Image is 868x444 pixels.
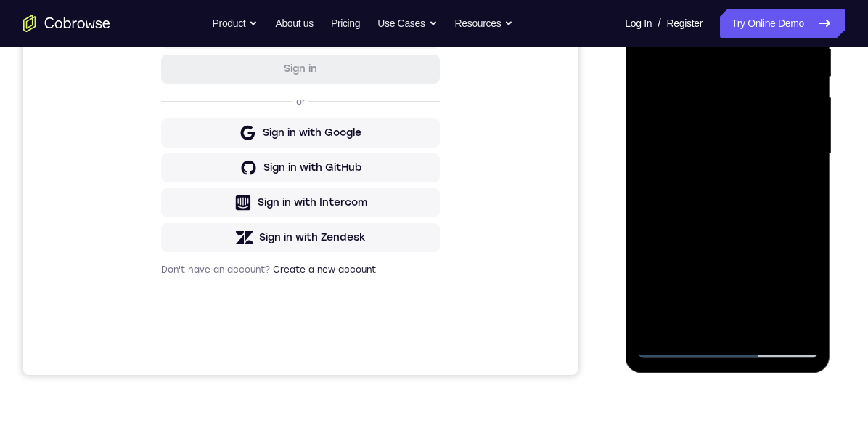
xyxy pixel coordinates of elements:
[240,273,338,287] div: Sign in with GitHub
[275,9,313,38] a: About us
[138,300,417,329] button: Sign in with Intercom
[239,238,338,252] div: Sign in with Google
[23,15,110,32] a: Go to the home page
[138,376,417,387] p: Don't have an account?
[138,230,417,259] button: Sign in with Google
[331,9,360,38] a: Pricing
[138,335,417,364] button: Sign in with Zendesk
[138,100,417,120] h1: Sign in to your account
[270,208,285,219] p: or
[138,166,417,195] button: Sign in
[455,9,514,38] button: Resources
[234,307,344,322] div: Sign in with Intercom
[138,265,417,294] button: Sign in with GitHub
[625,9,652,38] a: Log In
[377,9,437,38] button: Use Cases
[213,9,258,38] button: Product
[720,9,845,38] a: Try Online Demo
[667,9,703,38] a: Register
[658,15,660,32] span: /
[250,376,353,387] a: Create a new account
[236,342,343,357] div: Sign in with Zendesk
[147,139,408,153] input: Enter your email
